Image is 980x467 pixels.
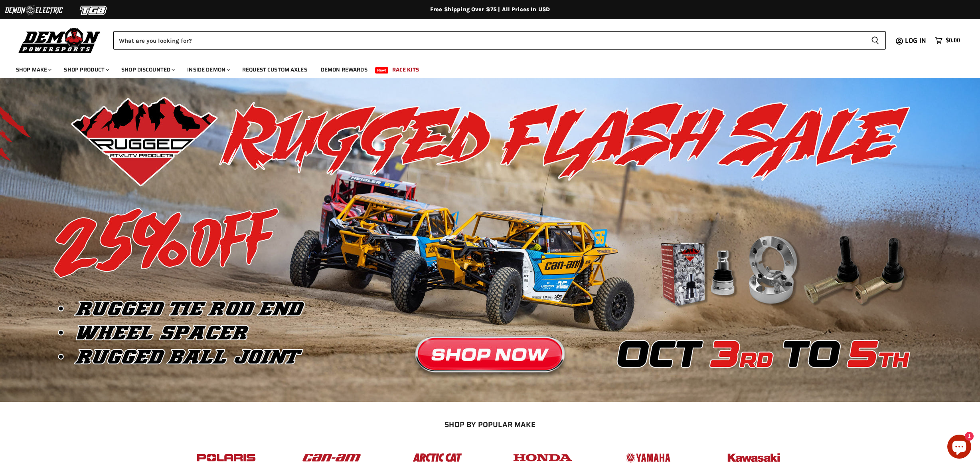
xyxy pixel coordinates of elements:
h2: SHOP BY POPULAR MAKE [181,420,800,429]
img: TGB Logo 2 [64,3,124,18]
a: Inside Demon [181,62,235,78]
form: Product [113,31,886,50]
a: Request Custom Axles [236,62,313,78]
inbox-online-store-chat: Shopify online store chat [945,435,974,461]
input: Search [113,31,865,50]
img: Demon Powersports [16,26,103,54]
span: New! [375,67,389,74]
button: Search [865,31,886,50]
a: Race Kits [386,62,425,78]
span: $0.00 [946,37,960,44]
a: Demon Rewards [315,62,373,78]
div: Free Shipping Over $75 | All Prices In USD [171,6,809,13]
a: $0.00 [931,35,964,46]
ul: Main menu [10,58,958,78]
a: Shop Product [58,62,114,78]
a: Shop Discounted [115,62,180,78]
a: Log in [901,37,931,44]
a: Shop Make [10,62,56,78]
img: Demon Electric Logo 2 [4,3,64,18]
span: Log in [905,36,926,46]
